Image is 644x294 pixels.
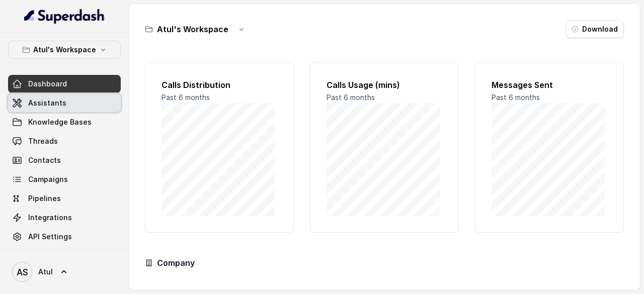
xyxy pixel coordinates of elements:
[28,155,61,165] span: Contacts
[8,132,121,150] a: Threads
[33,44,96,56] p: Atul's Workspace
[17,267,28,277] text: AS
[8,41,121,59] button: Atul's Workspace
[28,213,72,223] span: Integrations
[28,117,92,127] span: Knowledge Bases
[162,79,277,91] h2: Calls Distribution
[8,209,121,227] a: Integrations
[28,232,72,242] span: API Settings
[327,79,442,91] h2: Calls Usage (mins)
[8,247,121,265] a: Voices Library
[8,75,121,93] a: Dashboard
[8,170,121,188] a: Campaigns
[8,151,121,169] a: Contacts
[28,79,67,89] span: Dashboard
[28,174,68,184] span: Campaigns
[327,93,375,102] span: Past 6 months
[157,23,228,35] h3: Atul's Workspace
[38,267,53,277] span: Atul
[157,257,195,269] h3: Company
[8,228,121,246] a: API Settings
[492,93,540,102] span: Past 6 months
[8,189,121,208] a: Pipelines
[566,20,624,38] button: Download
[8,113,121,131] a: Knowledge Bases
[28,98,66,108] span: Assistants
[162,93,210,102] span: Past 6 months
[24,8,105,24] img: light.svg
[8,258,121,286] a: Atul
[8,94,121,112] a: Assistants
[28,136,58,146] span: Threads
[28,193,61,204] span: Pipelines
[492,79,607,91] h2: Messages Sent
